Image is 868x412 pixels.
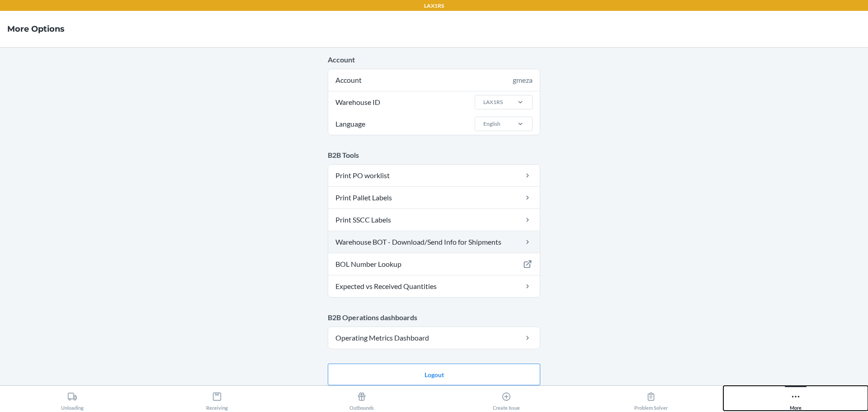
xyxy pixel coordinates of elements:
input: Warehouse IDLAX1RS [482,98,483,106]
div: Unloading [61,388,84,411]
a: Print SSCC Labels [328,209,540,231]
p: B2B Tools [328,150,540,161]
div: More [790,388,802,411]
p: Account [328,54,540,65]
p: B2B Operations dashboards [328,312,540,323]
span: Warehouse ID [334,91,382,113]
a: BOL Number Lookup [328,253,540,275]
span: Language [334,113,367,135]
button: More [723,386,868,411]
div: Problem Solver [634,388,668,411]
a: Operating Metrics Dashboard [328,327,540,349]
button: Outbounds [289,386,434,411]
a: Warehouse BOT - Download/Send Info for Shipments [328,231,540,253]
a: Expected vs Received Quantities [328,275,540,297]
button: Create Issue [434,386,579,411]
div: English [483,120,500,128]
div: Account [328,69,540,91]
button: Logout [328,364,540,385]
button: Problem Solver [579,386,723,411]
div: Create Issue [493,388,520,411]
input: LanguageEnglish [482,120,483,128]
div: Outbounds [349,388,374,411]
p: LAX1RS [424,2,444,10]
div: Receiving [206,388,228,411]
div: gmeza [513,75,533,85]
div: LAX1RS [483,98,503,106]
button: Receiving [145,386,289,411]
h4: More Options [7,23,65,35]
a: Print Pallet Labels [328,187,540,208]
a: Print PO worklist [328,165,540,186]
